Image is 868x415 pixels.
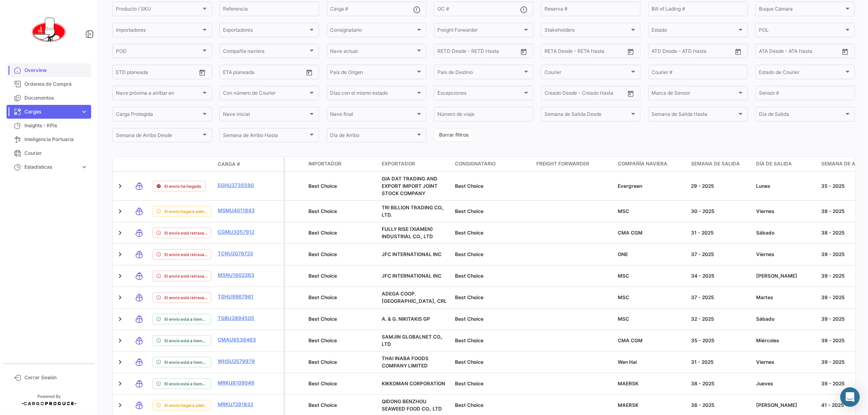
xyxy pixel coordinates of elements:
[116,250,124,259] a: Expand/Collapse Row
[308,402,337,408] span: Best Choice
[330,113,415,118] span: Nave final
[164,380,208,387] span: El envío está a tiempo.
[164,337,208,344] span: El envío está a tiempo.
[625,46,637,58] button: Open calendar
[24,150,88,157] span: Courier
[164,251,208,258] span: El envío está retrasado.
[330,91,415,97] span: Días con el mismo estado
[536,160,589,167] span: Freight Forwarder
[303,66,315,78] button: Open calendar
[81,163,88,171] span: expand_more
[129,161,149,167] datatable-header-cell: Modo de Transporte
[382,355,429,369] span: THAI INABA FOODS COMPANY LIMITED
[218,336,260,343] a: CMAU8536463
[330,28,415,34] span: Consignatario
[618,208,629,214] span: MSC
[218,315,260,322] a: TGBU3894505
[614,157,688,172] datatable-header-cell: Compañía naviera
[691,160,740,167] span: Semana de Salida
[382,291,447,304] span: ADEGA COOP. BORBA, CRL
[691,251,750,258] div: 37 - 2025
[164,230,208,236] span: El envío está retrasado.
[164,294,208,301] span: El envío está retrasado.
[243,70,282,76] input: Hasta
[218,228,260,236] a: CGMU3057912
[24,67,88,74] span: Overview
[164,402,208,408] span: El envío llegará adelantado.
[116,358,124,366] a: Expand/Collapse Row
[753,157,818,172] datatable-header-cell: Día de Salida
[618,402,638,408] span: MAERSK
[164,183,202,189] span: El envío ha llegado.
[618,273,629,279] span: MSC
[218,401,260,408] a: MRKU7291832
[652,113,737,118] span: Semana de Salida Hasta
[28,10,69,50] img: 0621d632-ab00-45ba-b411-ac9e9fb3f036.png
[455,337,483,343] span: Best Choice
[308,294,337,300] span: Best Choice
[382,398,442,412] span: QIDONG BENZHOU SEAWEED FOOD CO., LTD
[458,50,496,55] input: Hasta
[164,208,208,215] span: El envío llegará adelantado.
[223,113,308,118] span: Nave inicial
[24,136,88,143] span: Inteligencia Portuaria
[759,28,844,34] span: POL
[382,204,444,218] span: TRI BILLION TRADING CO., LTD.
[7,77,91,91] a: Órdenes de Compra
[116,91,201,97] span: Nave próxima a arribar en
[116,293,124,302] a: Expand/Collapse Row
[732,46,744,58] button: Open calendar
[24,122,88,129] span: Insights - KPIs
[382,273,442,279] span: JFC INTERNATIONAL INC
[455,183,483,189] span: Best Choice
[618,337,643,343] span: CMA CGM
[382,226,433,239] span: FULLY RISE (XIAMEN) INDUSTRIAL CO., LTD
[218,358,260,365] a: WHSU2579979
[116,28,201,34] span: Importadores
[382,160,415,167] span: Exportador
[691,315,750,323] div: 32 - 2025
[756,315,815,323] div: Sábado
[691,272,750,280] div: 34 - 2025
[565,50,603,55] input: Hasta
[691,359,750,366] div: 31 - 2025
[756,160,792,167] span: Día de Salida
[330,134,415,139] span: Día de Arribo
[116,7,201,13] span: Producto / SKU
[378,157,452,172] datatable-header-cell: Exportador
[756,251,815,258] div: Viernes
[455,294,483,300] span: Best Choice
[263,161,284,167] datatable-header-cell: Póliza
[533,157,614,172] datatable-header-cell: Freight Forwarder
[81,108,88,115] span: expand_more
[437,91,523,97] span: Excepciones
[756,337,815,344] div: Miércoles
[164,316,208,322] span: El envío está a tiempo.
[618,230,643,236] span: CMA CGM
[382,334,443,347] span: SAMJIN GLOBALNET CO., LTD
[24,163,77,171] span: Estadísticas
[455,273,483,279] span: Best Choice
[544,91,577,97] input: Creado Desde
[759,7,844,13] span: Buque Cámara
[196,66,208,78] button: Open calendar
[756,229,815,237] div: Sábado
[618,183,642,189] span: Evergreen
[223,91,308,97] span: Con número de Courier
[691,380,750,387] div: 38 - 2025
[544,70,630,76] span: Courier
[308,183,337,189] span: Best Choice
[223,28,308,34] span: Exportadores
[756,208,815,215] div: Viernes
[691,183,750,190] div: 29 - 2025
[789,50,828,55] input: ATA Hasta
[455,208,483,214] span: Best Choice
[455,359,483,365] span: Best Choice
[24,108,77,115] span: Cargas
[116,380,124,388] a: Expand/Collapse Row
[24,94,88,102] span: Documentos
[437,70,523,76] span: País de Destino
[7,133,91,146] a: Inteligencia Portuaria
[756,294,815,301] div: Martes
[116,401,124,409] a: Expand/Collapse Row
